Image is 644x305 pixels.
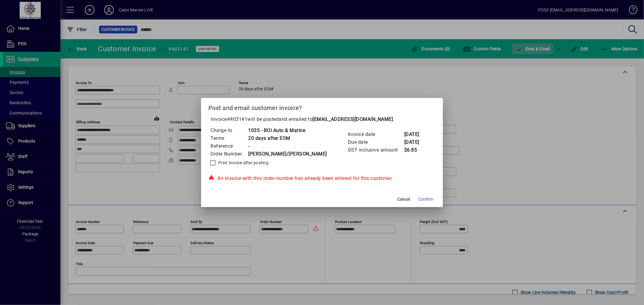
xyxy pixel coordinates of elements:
[210,142,248,150] td: Reference
[227,116,248,122] span: #403141
[418,196,433,203] span: Confirm
[397,196,410,203] span: Cancel
[404,138,428,146] td: [DATE]
[348,146,404,154] td: GST inclusive amount
[348,130,404,138] td: Invoice date
[248,127,327,134] td: 1035 - BOI Auto & Marine
[208,175,436,182] div: An invoice with this order number has already been entered for this customer.
[394,194,413,205] button: Cancel
[404,146,428,154] td: $6.85
[312,116,393,122] b: [EMAIL_ADDRESS][DOMAIN_NAME]
[248,142,327,150] td: -
[210,150,248,158] td: Order Number
[248,150,327,158] td: [PERSON_NAME]/[PERSON_NAME]
[348,138,404,146] td: Due date
[210,134,248,142] td: Terms
[279,116,393,122] span: and emailed to
[416,194,436,205] button: Confirm
[248,134,327,142] td: 20 days after EOM
[404,130,428,138] td: [DATE]
[210,127,248,134] td: Charge to
[208,116,436,123] p: Invoice will be posted .
[201,98,443,115] h2: Post and email customer invoice?
[217,160,268,166] label: Print invoice after posting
